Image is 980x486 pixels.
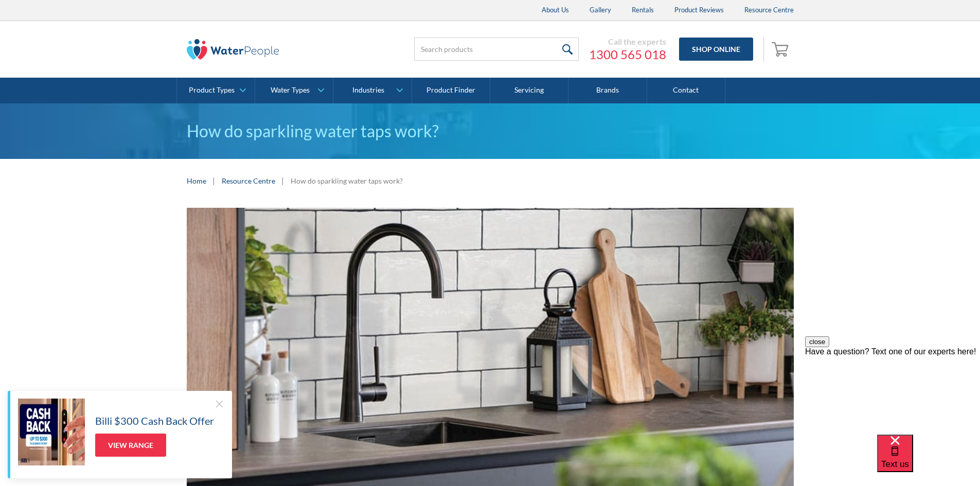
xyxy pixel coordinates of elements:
[414,38,579,61] input: Search products
[647,78,725,103] a: Contact
[490,78,568,103] a: Servicing
[189,86,235,95] div: Product Types
[280,174,286,187] div: |
[679,38,753,61] a: Shop Online
[769,37,794,62] a: Open empty cart
[222,175,275,186] a: Resource Centre
[187,175,206,186] a: Home
[211,174,217,187] div: |
[352,86,384,95] div: Industries
[291,175,403,186] div: How do sparkling water taps work?
[589,37,666,47] div: Call the experts
[412,78,490,103] a: Product Finder
[18,399,85,465] img: Billi $300 Cash Back Offer
[772,41,791,57] img: shopping cart
[255,78,333,103] a: Water Types
[568,78,647,103] a: Brands
[805,336,980,447] iframe: podium webchat widget prompt
[187,39,279,60] img: The Water People
[271,86,310,95] div: Water Types
[95,413,214,428] h5: Billi $300 Cash Back Offer
[187,119,794,143] h1: How do sparkling water taps work?
[177,78,255,103] a: Product Types
[333,78,411,103] a: Industries
[589,47,666,62] a: 1300 565 018
[95,434,166,457] a: View Range
[877,435,980,486] iframe: podium webchat widget bubble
